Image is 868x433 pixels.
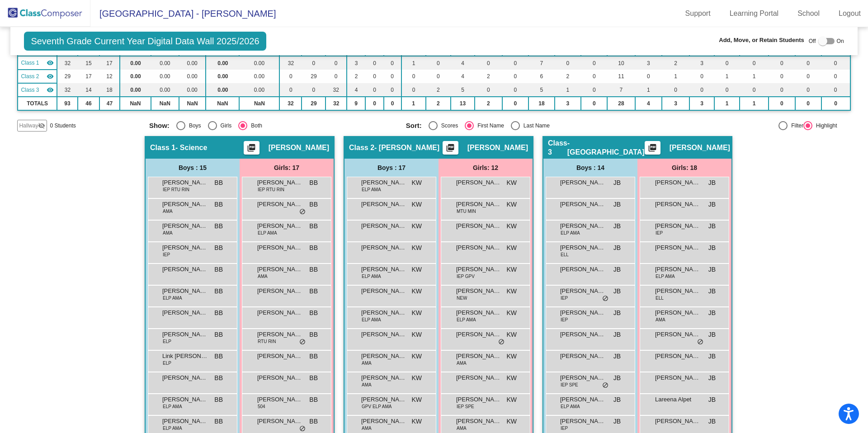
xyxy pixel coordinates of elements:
[151,56,179,70] td: 0.00
[362,186,381,193] span: ELP AMA
[475,70,502,83] td: 2
[831,6,868,21] a: Logout
[246,143,257,156] mat-icon: picture_as_pdf
[279,70,302,83] td: 0
[506,221,517,231] span: KW
[555,83,581,97] td: 1
[185,122,201,130] div: Boys
[769,83,795,97] td: 0
[581,70,607,83] td: 0
[719,36,804,45] span: Add, Move, or Retain Students
[18,97,57,110] td: TOTALS
[120,83,151,97] td: 0.00
[607,83,635,97] td: 7
[325,97,346,110] td: 32
[365,56,383,70] td: 0
[162,200,208,209] span: [PERSON_NAME]
[401,83,426,97] td: 0
[740,56,769,70] td: 0
[361,243,406,252] span: [PERSON_NAME]
[560,308,605,317] span: [PERSON_NAME]
[258,273,268,280] span: AMA
[635,56,662,70] td: 3
[689,83,714,97] td: 0
[78,97,99,110] td: 46
[257,243,302,252] span: [PERSON_NAME]
[217,122,232,130] div: Girls
[214,243,223,253] span: BB
[543,159,637,177] div: Boys : 14
[795,83,821,97] td: 0
[613,308,621,318] span: JB
[555,56,581,70] td: 0
[795,56,821,70] td: 0
[560,330,605,339] span: [PERSON_NAME]
[456,287,501,296] span: [PERSON_NAME]
[214,308,223,318] span: BB
[349,143,374,152] span: Class 2
[722,6,786,21] a: Learning Portal
[206,83,239,97] td: 0.00
[714,83,740,97] td: 0
[257,287,302,296] span: [PERSON_NAME]
[662,56,689,70] td: 2
[57,56,78,70] td: 32
[456,221,501,231] span: [PERSON_NAME]
[239,97,279,110] td: NaN
[528,56,554,70] td: 7
[309,178,318,188] span: BB
[162,308,208,317] span: [PERSON_NAME]
[457,273,475,280] span: IEP GPV
[645,141,660,155] button: Print Students Details
[809,37,816,45] span: Off
[613,243,621,253] span: JB
[120,97,151,110] td: NaN
[279,97,302,110] td: 32
[247,122,262,130] div: Both
[635,97,662,110] td: 4
[206,56,239,70] td: 0.00
[239,83,279,97] td: 0.00
[506,178,517,188] span: KW
[561,316,568,323] span: IEP
[99,70,120,83] td: 12
[821,70,850,83] td: 0
[795,70,821,83] td: 0
[258,186,284,193] span: IEP RTU RIN
[411,287,422,296] span: KW
[411,221,422,231] span: KW
[456,178,501,187] span: [PERSON_NAME]
[445,143,456,156] mat-icon: picture_as_pdf
[708,221,716,231] span: JB
[443,141,458,155] button: Print Students Details
[426,56,451,70] td: 0
[163,295,182,301] span: ELP AMA
[795,97,821,110] td: 0
[457,208,476,215] span: MTU MIN
[788,122,803,130] div: Filter
[548,139,567,157] span: Class 3
[740,83,769,97] td: 0
[47,59,54,66] mat-icon: visibility
[347,70,365,83] td: 2
[325,56,346,70] td: 0
[708,330,716,339] span: JB
[637,159,731,177] div: Girls: 18
[361,221,406,231] span: [PERSON_NAME]
[401,56,426,70] td: 1
[655,200,700,209] span: [PERSON_NAME]
[406,122,422,130] span: Sort:
[457,295,467,301] span: NEW
[439,159,533,177] div: Girls: 12
[162,243,208,252] span: [PERSON_NAME]
[662,70,689,83] td: 1
[162,221,208,231] span: [PERSON_NAME]
[365,83,383,97] td: 0
[426,70,451,83] td: 0
[257,200,302,209] span: [PERSON_NAME]
[656,316,665,323] span: AMA
[269,143,329,152] span: [PERSON_NAME]
[635,83,662,97] td: 1
[837,37,844,45] span: On
[50,122,75,130] span: 0 Students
